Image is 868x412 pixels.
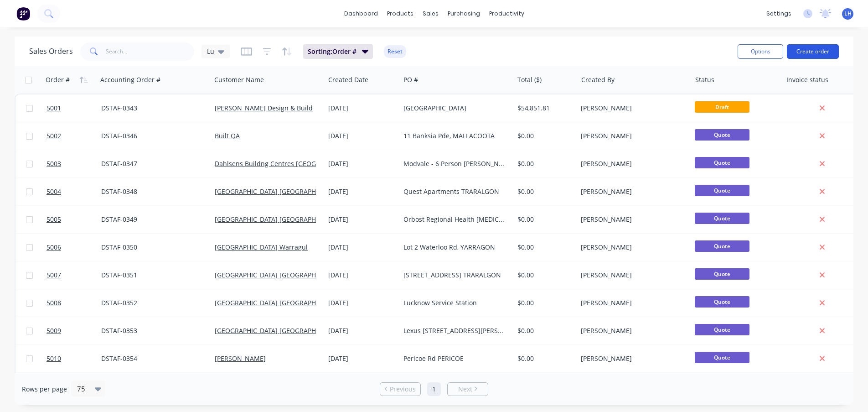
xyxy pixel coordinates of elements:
[695,157,749,168] span: Quote
[46,131,61,141] span: 5002
[382,7,418,21] div: products
[46,215,61,224] span: 5005
[46,206,101,233] a: 5005
[303,44,373,59] button: Sorting:Order #
[101,271,137,279] a: DSTAF-0351
[403,298,505,308] div: Lucknow Service Station
[581,243,682,252] div: [PERSON_NAME]
[101,131,137,140] a: DSTAF-0346
[46,261,101,289] a: 5007
[695,185,749,196] span: Quote
[695,75,714,84] div: Status
[517,75,542,84] div: Total ($)
[403,131,505,141] div: 11 Banksia Pde, MALLACOOTA
[328,159,396,168] div: [DATE]
[517,159,571,168] div: $0.00
[695,129,749,141] span: Quote
[340,7,382,21] a: dashboard
[328,187,396,196] div: [DATE]
[215,131,240,140] a: Built QA
[101,326,137,335] a: DSTAF-0353
[403,75,418,84] div: PO #
[215,187,342,196] a: [GEOGRAPHIC_DATA] [GEOGRAPHIC_DATA]
[46,317,101,344] a: 5009
[215,354,266,363] a: [PERSON_NAME]
[517,187,571,196] div: $0.00
[403,215,505,224] div: Orbost Regional Health [MEDICAL_DATA] - Wall Frames
[517,104,571,113] div: $54,851.81
[215,215,342,224] a: [GEOGRAPHIC_DATA] [GEOGRAPHIC_DATA]
[46,289,101,317] a: 5008
[328,326,396,335] div: [DATE]
[46,75,70,84] div: Order #
[581,215,682,224] div: [PERSON_NAME]
[46,150,101,177] a: 5003
[328,271,396,280] div: [DATE]
[215,104,313,112] a: [PERSON_NAME] Design & Build
[844,10,852,18] span: LH
[427,382,441,396] a: Page 1 is your current page
[328,354,396,363] div: [DATE]
[376,382,492,396] ul: Pagination
[581,75,615,84] div: Created By
[403,326,505,335] div: Lexus [STREET_ADDRESS][PERSON_NAME]
[29,47,73,56] h1: Sales Orders
[46,94,101,122] a: 5001
[581,271,682,280] div: [PERSON_NAME]
[308,47,356,56] span: Sorting: Order #
[390,385,416,394] span: Previous
[517,131,571,141] div: $0.00
[581,326,682,335] div: [PERSON_NAME]
[101,354,137,363] a: DSTAF-0354
[695,268,749,280] span: Quote
[46,178,101,205] a: 5004
[485,7,529,21] div: productivity
[328,298,396,308] div: [DATE]
[403,354,505,363] div: Pericoe Rd PERICOE
[695,324,749,335] span: Quote
[581,354,682,363] div: [PERSON_NAME]
[215,298,342,307] a: [GEOGRAPHIC_DATA] [GEOGRAPHIC_DATA]
[328,104,396,113] div: [DATE]
[380,385,420,394] a: Previous page
[762,7,796,21] div: settings
[46,122,101,150] a: 5002
[738,44,783,59] button: Options
[695,101,749,113] span: Draft
[46,104,61,113] span: 5001
[46,243,61,252] span: 5006
[207,47,214,56] span: Lu
[46,326,61,335] span: 5009
[581,298,682,308] div: [PERSON_NAME]
[517,215,571,224] div: $0.00
[384,45,406,58] button: Reset
[443,7,485,21] div: purchasing
[214,75,264,84] div: Customer Name
[100,75,160,84] div: Accounting Order #
[328,215,396,224] div: [DATE]
[215,159,359,168] a: Dahlsens Buildng Centres [GEOGRAPHIC_DATA]
[403,243,505,252] div: Lot 2 Waterloo Rd, YARRAGON
[581,104,682,113] div: [PERSON_NAME]
[787,44,839,59] button: Create order
[418,7,443,21] div: sales
[328,131,396,141] div: [DATE]
[46,298,61,308] span: 5008
[517,326,571,335] div: $0.00
[328,243,396,252] div: [DATE]
[448,385,488,394] a: Next page
[786,75,828,84] div: Invoice status
[403,187,505,196] div: Quest Apartments TRARALGON
[581,187,682,196] div: [PERSON_NAME]
[517,354,571,363] div: $0.00
[101,159,137,168] a: DSTAF-0347
[695,240,749,252] span: Quote
[22,385,67,394] span: Rows per page
[328,75,368,84] div: Created Date
[403,104,505,113] div: [GEOGRAPHIC_DATA]
[581,131,682,141] div: [PERSON_NAME]
[46,234,101,261] a: 5006
[517,243,571,252] div: $0.00
[101,215,137,224] a: DSTAF-0349
[46,187,61,196] span: 5004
